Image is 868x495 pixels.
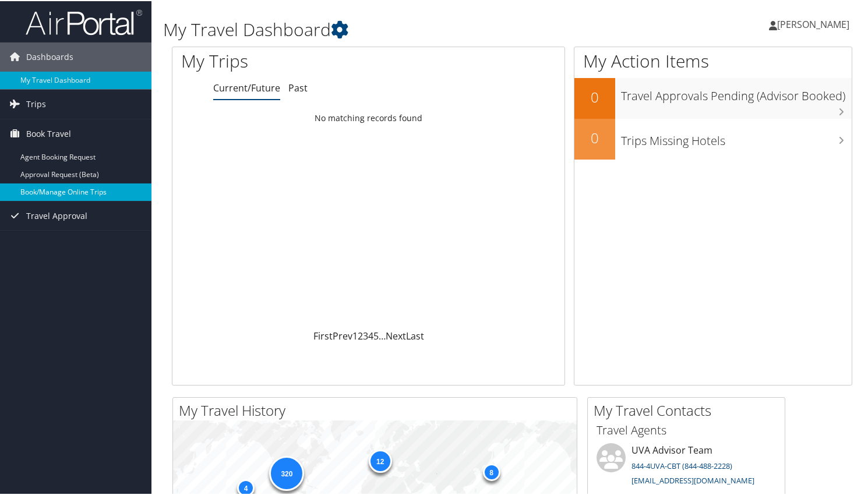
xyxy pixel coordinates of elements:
a: Last [406,328,424,341]
h1: My Travel Dashboard [163,16,629,41]
a: Past [288,80,308,93]
a: 1 [352,328,358,341]
h1: My Action Items [574,48,852,72]
a: 3 [363,328,368,341]
div: 320 [269,455,304,490]
a: First [313,328,333,341]
a: Current/Future [213,80,280,93]
h2: My Travel History [179,399,577,419]
span: Book Travel [26,118,71,147]
span: [PERSON_NAME] [777,17,849,30]
div: 8 [482,462,500,480]
span: Trips [26,89,46,118]
a: [PERSON_NAME] [769,6,861,41]
a: 0Trips Missing Hotels [574,118,852,158]
a: 5 [373,328,379,341]
a: Prev [333,328,352,341]
td: No matching records found [172,107,564,128]
img: airportal-logo.png [26,8,142,35]
span: … [379,328,386,341]
h2: 0 [574,86,615,106]
div: 4 [237,478,255,495]
span: Dashboards [26,41,73,70]
h1: My Trips [181,48,393,72]
a: 0Travel Approvals Pending (Advisor Booked) [574,77,852,118]
span: Travel Approval [26,200,87,229]
a: 2 [358,328,363,341]
li: UVA Advisor Team [591,442,782,490]
a: 844-4UVA-CBT (844-488-2228) [631,459,732,470]
h3: Travel Approvals Pending (Advisor Booked) [621,81,852,103]
a: 4 [368,328,373,341]
a: Next [386,328,406,341]
a: [EMAIL_ADDRESS][DOMAIN_NAME] [631,474,754,485]
h2: 0 [574,127,615,147]
h2: My Travel Contacts [594,399,785,419]
div: 12 [368,448,391,471]
h3: Travel Agents [597,421,776,437]
h3: Trips Missing Hotels [621,126,852,148]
